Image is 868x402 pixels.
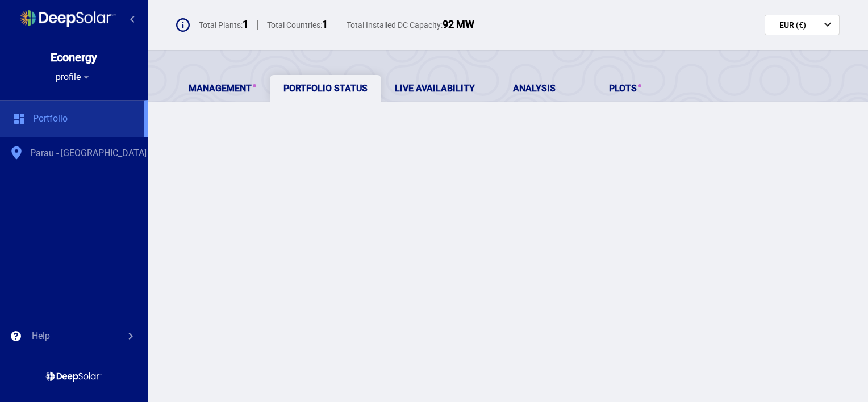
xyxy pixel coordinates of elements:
[124,329,137,343] mat-icon: chevron_right
[33,113,68,124] span: Portfolio
[270,75,381,102] a: Portfolio Status
[126,12,139,26] mat-icon: chevron_left
[190,20,258,30] div: Total Plants:
[579,75,670,102] a: Plots
[443,18,474,30] span: 92 MW
[322,18,328,30] span: 1
[56,72,81,83] span: profile
[381,75,489,102] a: Live Availability
[258,20,337,30] div: Total Countries:
[779,19,806,31] span: EUR (€)
[51,52,97,63] div: Econergy
[32,330,50,342] div: Help
[81,72,92,83] mat-icon: arrow_drop_down
[175,75,270,102] a: Management
[243,18,248,30] span: 1
[30,148,147,159] span: Parau - Romania
[337,20,483,30] div: Total Installed DC Capacity:
[821,18,834,31] mat-icon: keyboard_arrow_down
[489,75,579,102] a: Analysis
